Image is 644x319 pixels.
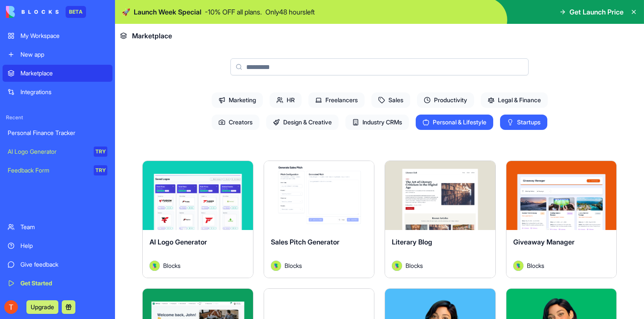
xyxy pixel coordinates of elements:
span: Blocks [405,261,423,270]
img: Avatar [149,261,160,271]
span: Industry CRMs [345,115,409,130]
p: Only 48 hours left [265,7,315,17]
a: AI Logo GeneratorAvatarBlocks [142,161,253,278]
div: TRY [94,165,107,175]
a: Integrations [3,83,112,101]
span: HR [270,92,302,108]
span: Sales [371,92,410,108]
span: AI Logo Generator [149,238,207,246]
div: New app [20,50,107,59]
img: Avatar [513,261,523,271]
img: ACg8ocINGAZBA_MGT3nc1ywXSdEzJ3xTIUU1HN6d3f1ItK2QsVl9yw=s96-c [4,300,18,314]
img: Avatar [392,261,402,271]
span: Get Launch Price [569,7,624,17]
span: Startups [500,115,547,130]
p: - 10 % OFF all plans. [205,7,262,17]
div: BETA [66,6,86,18]
div: My Workspace [20,32,107,40]
a: Upgrade [26,302,58,311]
span: Blocks [163,261,181,270]
div: Give feedback [20,260,107,269]
div: Team [20,223,107,231]
a: Sales Pitch GeneratorAvatarBlocks [264,161,375,278]
a: Give feedback [3,256,112,273]
div: Help [20,241,107,250]
span: Legal & Finance [481,92,548,108]
span: Design & Creative [266,115,339,130]
div: Integrations [20,88,107,96]
span: Creators [212,115,259,130]
img: logo [6,6,59,18]
button: Upgrade [26,300,58,314]
a: Personal Finance Tracker [3,124,112,141]
div: Marketplace [20,69,107,78]
div: Personal Finance Tracker [8,129,107,137]
span: Launch Week Special [134,7,201,17]
span: Blocks [527,261,544,270]
a: Feedback FormTRY [3,162,112,179]
div: TRY [94,147,107,157]
div: Feedback Form [8,166,88,175]
a: Literary BlogAvatarBlocks [385,161,496,278]
span: Sales Pitch Generator [271,238,339,246]
a: AI Logo GeneratorTRY [3,143,112,160]
a: New app [3,46,112,63]
span: Freelancers [308,92,365,108]
a: Team [3,218,112,236]
img: Avatar [271,261,281,271]
span: Productivity [417,92,474,108]
a: My Workspace [3,27,112,44]
a: BETA [6,6,86,18]
span: Blocks [285,261,302,270]
span: Recent [3,114,112,121]
span: Giveaway Manager [513,238,575,246]
a: Marketplace [3,65,112,82]
a: Get Started [3,275,112,292]
span: Literary Blog [392,238,432,246]
span: 🚀 [122,7,130,17]
span: Marketplace [132,31,172,41]
div: Get Started [20,279,107,287]
span: Personal & Lifestyle [416,115,493,130]
a: Help [3,237,112,254]
div: AI Logo Generator [8,147,88,156]
span: Marketing [212,92,263,108]
a: Giveaway ManagerAvatarBlocks [506,161,617,278]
